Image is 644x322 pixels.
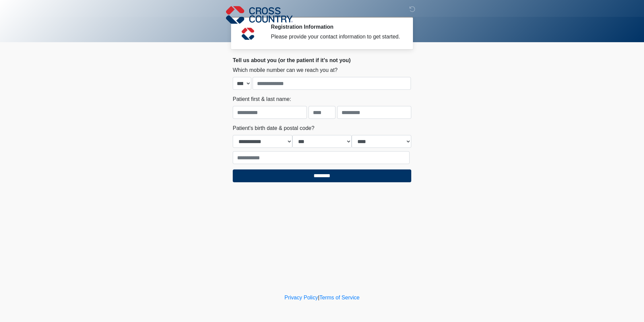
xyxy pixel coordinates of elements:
a: Privacy Policy [285,295,318,300]
div: Please provide your contact information to get started. [271,33,401,41]
img: Agent Avatar [238,24,258,44]
h2: Tell us about you (or the patient if it's not you) [233,57,411,63]
a: | [318,295,319,300]
label: Which mobile number can we reach you at? [233,66,337,74]
label: Patient's birth date & postal code? [233,124,314,132]
img: Cross Country Logo [226,5,293,25]
label: Patient first & last name: [233,95,291,103]
a: Terms of Service [319,295,359,300]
